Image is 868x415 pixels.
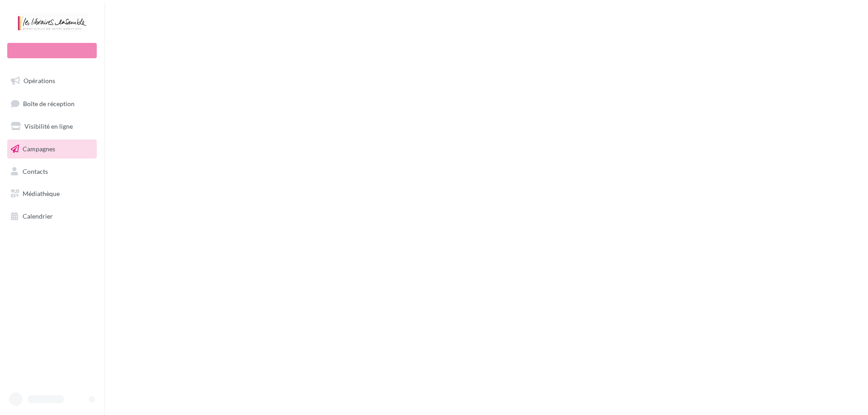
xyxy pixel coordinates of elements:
span: Calendrier [23,212,53,220]
a: Campagnes [5,140,99,159]
div: Nouvelle campagne [7,43,97,58]
span: Campagnes [23,145,55,153]
a: Visibilité en ligne [5,117,99,136]
a: Contacts [5,162,99,181]
span: Visibilité en ligne [24,122,73,130]
a: Calendrier [5,207,99,226]
span: Opérations [24,77,55,84]
span: Boîte de réception [23,99,75,107]
a: Boîte de réception [5,94,99,113]
span: Contacts [23,167,48,175]
a: Médiathèque [5,184,99,203]
a: Opérations [5,71,99,90]
span: Médiathèque [23,190,60,197]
